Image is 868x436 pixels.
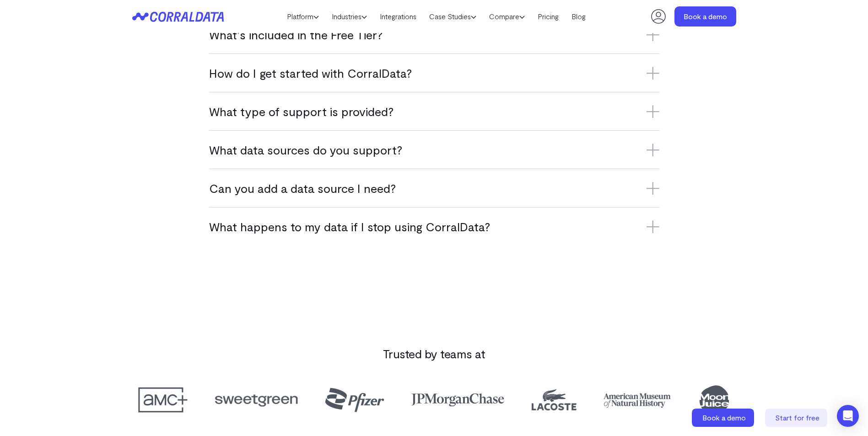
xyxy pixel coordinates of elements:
[775,413,819,422] span: Start for free
[765,409,829,427] a: Start for free
[531,10,565,23] a: Pricing
[209,181,659,196] h3: Can you add a data source I need?
[692,409,756,427] a: Book a demo
[209,65,659,80] h3: How do I get started with CorralData?
[280,10,325,23] a: Platform
[325,10,373,23] a: Industries
[483,10,531,23] a: Compare
[209,219,659,234] h3: What happens to my data if I stop using CorralData?
[565,10,592,23] a: Blog
[209,27,659,42] h3: What’s included in the Free Tier?
[209,104,659,119] h3: What type of support is provided?
[373,10,423,23] a: Integrations
[674,6,736,27] a: Book a demo
[132,346,736,361] h3: Trusted by teams at
[702,413,746,422] span: Book a demo
[209,142,659,157] h3: What data sources do you support?
[837,405,859,427] div: Open Intercom Messenger
[423,10,483,23] a: Case Studies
